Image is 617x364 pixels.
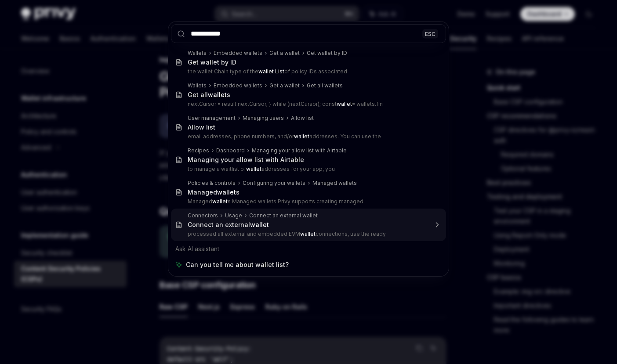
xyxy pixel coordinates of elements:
[225,212,242,219] div: Usage
[217,188,236,196] b: wallet
[214,50,262,57] div: Embedded wallets
[294,133,309,140] b: wallet
[188,198,428,205] p: Managed s Managed wallets Privy supports creating managed
[188,156,304,164] div: Managing your allow list with Airtable
[243,180,305,187] div: Configuring your wallets
[188,123,215,131] div: Allow list
[214,82,262,89] div: Embedded wallets
[252,147,347,154] div: Managing your allow list with Airtable
[188,147,209,154] div: Recipes
[269,82,300,89] div: Get a wallet
[188,50,207,57] div: Wallets
[337,101,352,107] b: wallet
[307,50,347,57] div: Get wallet by ID
[422,29,438,38] div: ESC
[208,91,227,98] b: wallet
[188,133,428,140] p: email addresses, phone numbers, and/or addresses. You can use the
[300,231,316,237] b: wallet
[307,82,343,89] div: Get all wallets
[246,166,261,172] b: wallet
[258,68,284,75] b: wallet List
[188,212,218,219] div: Connectors
[188,82,207,89] div: Wallets
[312,180,357,187] div: Managed wallets
[188,180,236,187] div: Policies & controls
[188,58,236,66] div: Get wallet by ID
[188,68,428,75] p: the wallet Chain type of the of policy IDs associated
[249,212,318,219] div: Connect an external wallet
[269,50,300,57] div: Get a wallet
[188,115,236,122] div: User management
[291,115,314,122] div: Allow list
[216,147,245,154] div: Dashboard
[188,166,428,173] p: to manage a waitlist of addresses for your app, you
[243,115,284,122] div: Managing users
[171,241,446,257] div: Ask AI assistant
[188,101,428,108] p: nextCursor = result.nextCursor; } while (nextCursor); const = wallets.fin
[212,198,228,205] b: wallet
[188,188,240,196] div: Managed s
[188,91,230,99] div: Get all s
[250,221,269,228] b: wallet
[188,231,428,238] p: processed all external and embedded EVM connections, use the ready
[186,260,289,269] span: Can you tell me about wallet list?
[188,221,269,229] div: Connect an external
